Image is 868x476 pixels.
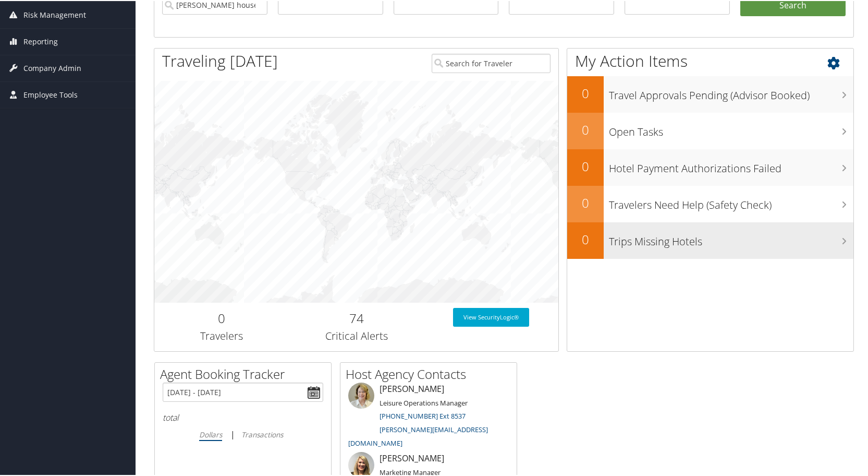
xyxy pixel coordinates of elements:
[609,155,853,175] h3: Hotel Payment Authorizations Failed
[567,75,853,112] a: 0Travel Approvals Pending (Advisor Booked)
[348,424,488,447] a: [PERSON_NAME][EMAIL_ADDRESS][DOMAIN_NAME]
[162,49,278,71] h1: Traveling [DATE]
[343,382,514,451] li: [PERSON_NAME]
[567,49,853,71] h1: My Action Items
[199,429,222,438] i: Dollars
[453,307,529,326] a: View SecurityLogic®
[567,148,853,185] a: 0Hotel Payment Authorizations Failed
[160,364,331,382] h2: Agent Booking Tracker
[567,84,604,101] h2: 0
[380,410,466,420] a: [PHONE_NUMBER] Ext 8537
[346,364,517,382] h2: Host Agency Contacts
[162,308,281,326] h2: 0
[297,308,415,326] h2: 74
[567,185,853,221] a: 0Travelers Need Help (Safety Check)
[567,230,604,247] h2: 0
[609,118,853,138] h3: Open Tasks
[23,28,58,54] span: Reporting
[348,382,374,408] img: meredith-price.jpg
[297,328,415,342] h3: Critical Alerts
[432,53,551,72] input: Search for Traveler
[162,328,281,342] h3: Travelers
[23,1,86,27] span: Risk Management
[380,467,441,476] small: Marketing Manager
[163,427,323,440] div: |
[567,157,604,174] h2: 0
[380,397,468,407] small: Leisure Operations Manager
[567,120,604,138] h2: 0
[163,411,323,422] h6: total
[567,193,604,211] h2: 0
[23,81,78,107] span: Employee Tools
[567,112,853,148] a: 0Open Tasks
[23,54,81,80] span: Company Admin
[609,192,853,211] h3: Travelers Need Help (Safety Check)
[609,228,853,248] h3: Trips Missing Hotels
[567,221,853,258] a: 0Trips Missing Hotels
[609,82,853,102] h3: Travel Approvals Pending (Advisor Booked)
[241,429,283,438] i: Transactions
